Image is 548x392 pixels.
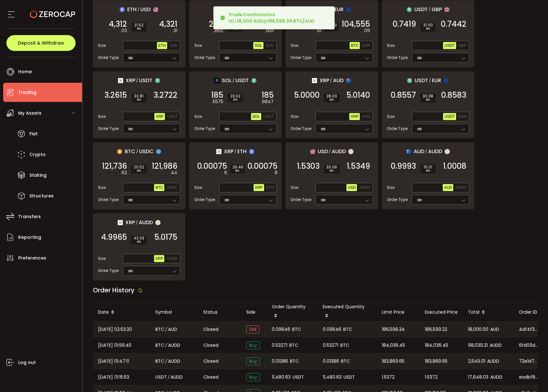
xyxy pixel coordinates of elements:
div: SELL @ [228,11,315,24]
span: USDC [139,147,153,155]
span: XRP [320,76,329,84]
i: BPS [233,169,242,173]
span: Log out [18,358,36,367]
span: USDT [235,76,249,84]
span: USDT [415,76,428,84]
img: aud_portfolio.svg [346,78,351,83]
button: BTC [350,42,360,49]
span: AUDD [168,342,180,349]
em: .62 [121,169,127,176]
span: 11,480.63 [272,374,291,381]
span: 5.0140 [346,92,370,98]
span: 42.03 [134,236,144,240]
span: Crypto [29,150,46,159]
span: Closed [203,342,218,349]
span: 0.7419 [393,21,416,27]
span: BTC [155,185,163,190]
span: 1.5303 [297,163,320,169]
span: USDT [444,114,455,119]
span: Transfers [18,212,41,221]
button: Deposit & Withdraw [6,35,76,51]
em: / [136,78,138,83]
span: 15.01 [423,165,433,169]
button: USDT [443,42,456,49]
button: USDT [443,113,456,120]
span: 0.9993 [391,163,416,169]
img: zuPXiwguUFiBOIQyqLOiXsnnNitlx7q4LCwEbLHADjIpTka+Lip0HH8D0VTrd02z+wEAAAAASUVORK5CYII= [445,149,450,154]
span: 17,648.03 [468,374,488,381]
span: BTC [343,326,352,333]
button: XRP [154,113,165,120]
span: Size [98,185,106,190]
img: eur_portfolio.svg [444,78,449,83]
span: Order Type [98,268,119,274]
span: USD [140,5,151,13]
em: .3612 [213,27,223,34]
span: 30.06 [326,165,337,169]
i: BPS [230,98,241,102]
span: 4,321 [159,21,177,27]
span: 0.53271 [272,342,287,349]
img: usdt_portfolio.svg [407,78,412,83]
em: / [330,78,332,83]
span: 0.09646 [323,326,341,333]
span: AUD [444,185,452,190]
img: xrp_portfolio.png [118,220,123,225]
span: AUDD [332,147,346,155]
span: USDT [293,374,304,381]
img: usdc_portfolio.svg [156,149,161,154]
span: 2,549.01 [468,358,485,365]
span: 28.00 [326,94,337,98]
i: BPS [134,27,144,31]
button: EUR [361,42,371,49]
span: USDT [444,43,455,48]
span: Fiat [29,129,38,139]
span: Order Type [194,55,215,61]
span: 0.00075 [248,163,278,169]
em: 8 [275,169,278,176]
span: 1.5372 [382,374,395,381]
span: 5.0175 [154,234,177,240]
div: Total [463,307,514,318]
button: XRP [154,255,165,262]
span: EUR [458,114,466,119]
i: BPS [423,169,433,173]
span: 183,869.65 [425,358,448,365]
span: USDC [167,185,177,190]
span: Sell [246,325,259,333]
span: Trading [18,88,36,97]
button: XRP [349,113,360,120]
span: [DATE] 01:47:11 [98,358,129,365]
span: EUR [362,43,370,48]
span: Reporting [18,233,41,242]
div: Order Quantity [267,303,318,321]
img: sol_portfolio.png [214,78,219,83]
span: 4.9965 [101,234,127,240]
img: eth_portfolio.svg [249,149,254,154]
img: usd_portfolio.svg [310,149,315,154]
span: Structures [29,191,54,201]
span: [DATE] 01:56:45 [98,342,131,349]
button: USD [346,184,357,191]
button: AUDD [454,184,468,191]
span: 22.53 [327,23,336,27]
span: BTC [289,342,298,349]
button: USDT [166,113,179,120]
span: 31.00 [423,23,433,27]
em: / [137,7,139,12]
img: usdt_portfolio.svg [407,7,412,12]
span: 5.0000 [294,92,320,98]
div: Status [198,309,241,316]
span: BTC [155,358,164,365]
span: BTC [320,5,330,13]
span: Staking [29,171,47,180]
span: 284 [209,21,223,27]
span: Order History [93,286,135,295]
button: USDC [165,184,179,191]
span: Order Type [387,197,408,203]
span: Size [194,114,202,119]
em: .09 [363,27,370,34]
span: Size [291,185,298,190]
img: aud_portfolio.svg [406,149,411,154]
em: / [233,78,234,83]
